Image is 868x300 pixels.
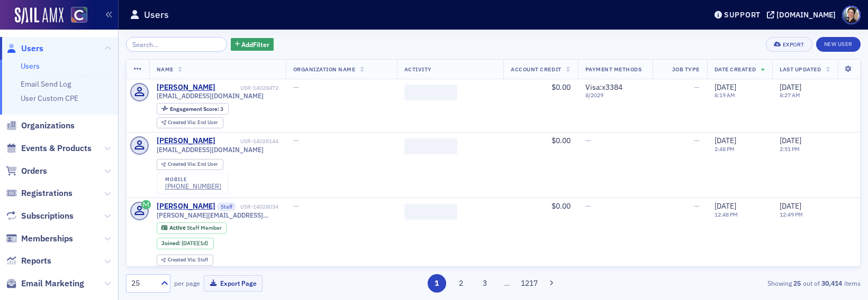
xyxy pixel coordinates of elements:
span: Organization Name [293,65,356,73]
span: [DATE] [715,201,736,211]
span: Job Type [672,65,700,73]
a: [PERSON_NAME] [157,202,215,211]
span: Organizations [21,120,75,132]
span: Users [21,43,43,54]
a: Users [6,43,43,54]
input: Search… [126,37,227,52]
button: AddFilter [231,38,274,51]
span: Date Created [715,65,756,73]
div: USR-14028472 [217,85,278,91]
div: (1d) [182,240,209,247]
span: — [293,82,299,92]
time: 2:48 PM [715,145,735,153]
span: Profile [842,6,861,24]
button: [DOMAIN_NAME] [767,11,839,18]
span: Joined : [161,240,182,247]
span: — [694,201,700,211]
span: Staff Member [187,224,222,231]
div: 25 [131,278,155,289]
div: Active: Active: Staff Member [157,222,227,234]
button: 1217 [520,274,539,293]
span: … [500,278,514,288]
span: — [694,82,700,92]
span: Visa : x3384 [585,82,622,92]
span: ‌ [404,138,457,154]
a: User Custom CPE [21,93,78,103]
span: Created Via : [168,161,197,167]
span: $0.00 [551,136,571,145]
span: Events & Products [21,143,92,154]
span: $0.00 [551,82,571,92]
button: Export [766,37,812,52]
div: Engagement Score: 3 [157,103,229,115]
div: End User [168,120,218,126]
span: $0.00 [551,201,571,211]
span: [DATE] [715,136,736,145]
span: Staff [217,202,236,212]
div: 3 [170,106,223,112]
a: [PHONE_NUMBER] [165,182,221,190]
span: [DATE] [780,201,801,211]
div: mobile [165,176,221,183]
a: Email Marketing [6,278,84,289]
div: USR-14028144 [217,138,278,145]
a: Memberships [6,233,73,245]
span: Active [169,224,187,231]
button: 2 [451,274,470,293]
time: 2:51 PM [780,145,800,153]
button: 1 [428,274,446,293]
span: Account Credit [511,65,561,73]
a: Users [21,61,40,71]
div: Export [783,42,804,48]
span: Reports [21,255,51,267]
time: 8:19 AM [715,91,735,99]
time: 12:48 PM [715,211,738,218]
span: Registrations [21,187,73,199]
span: Add Filter [241,40,269,49]
div: Showing out of items [623,278,861,288]
span: [EMAIL_ADDRESS][DOMAIN_NAME] [157,92,264,100]
span: — [585,201,591,211]
label: per page [174,278,200,288]
a: View Homepage [64,7,87,25]
time: 8:27 AM [780,91,800,99]
button: Export Page [204,275,263,292]
div: End User [168,162,218,167]
span: Engagement Score : [170,105,220,112]
time: 12:49 PM [780,211,803,218]
a: [PERSON_NAME] [157,136,215,146]
span: — [585,136,591,145]
span: ‌ [404,85,457,100]
span: [DATE] [780,82,801,92]
div: [DOMAIN_NAME] [776,10,836,20]
span: 8 / 2029 [585,92,645,99]
span: Created Via : [168,119,197,126]
img: SailAMX [71,7,87,23]
img: SailAMX [15,7,64,24]
span: Created Via : [168,256,197,263]
div: Support [724,10,761,20]
div: Created Via: End User [157,117,223,128]
div: Staff [168,257,208,263]
span: Memberships [21,233,73,245]
span: Last Updated [780,65,821,73]
button: 3 [476,274,494,293]
a: New User [816,37,861,52]
a: Active Staff Member [161,224,221,231]
strong: 30,414 [820,278,844,288]
span: Subscriptions [21,210,74,222]
div: Created Via: End User [157,159,223,170]
span: ‌ [404,204,457,220]
div: [PERSON_NAME] [157,83,215,92]
span: [DATE] [780,136,801,145]
a: Registrations [6,187,73,199]
span: [EMAIL_ADDRESS][DOMAIN_NAME] [157,146,264,154]
span: — [293,136,299,145]
a: Events & Products [6,143,92,154]
div: USR-14028034 [238,203,278,210]
div: Created Via: Staff [157,255,213,266]
a: Email Send Log [21,79,71,89]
